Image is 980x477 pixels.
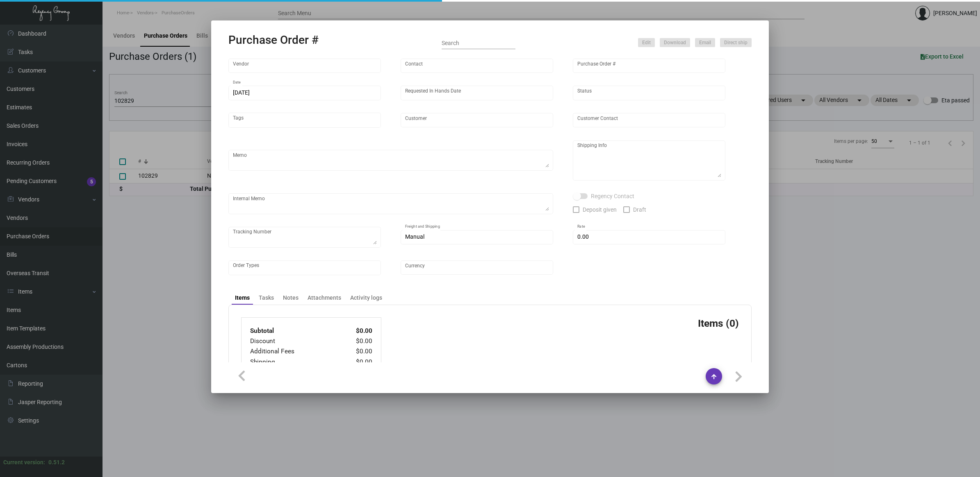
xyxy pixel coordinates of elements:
[339,336,373,346] td: $0.00
[695,38,715,47] button: Email
[228,33,319,47] h2: Purchase Order #
[699,39,711,46] span: Email
[638,38,655,47] button: Edit
[350,294,382,302] div: Activity logs
[720,38,752,47] button: Direct ship
[235,294,250,302] div: Items
[405,233,424,240] span: Manual
[250,336,339,346] td: Discount
[250,346,339,357] td: Additional Fees
[642,39,651,46] span: Edit
[698,317,739,329] h3: Items (0)
[591,191,634,201] span: Regency Contact
[339,357,373,367] td: $0.00
[250,357,339,367] td: Shipping
[633,205,646,215] span: Draft
[660,38,690,47] button: Download
[250,326,339,336] td: Subtotal
[664,39,686,46] span: Download
[259,294,274,302] div: Tasks
[48,458,65,467] div: 0.51.2
[339,346,373,357] td: $0.00
[724,39,748,46] span: Direct ship
[3,458,45,467] div: Current version:
[308,294,341,302] div: Attachments
[339,326,373,336] td: $0.00
[283,294,299,302] div: Notes
[583,205,617,215] span: Deposit given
